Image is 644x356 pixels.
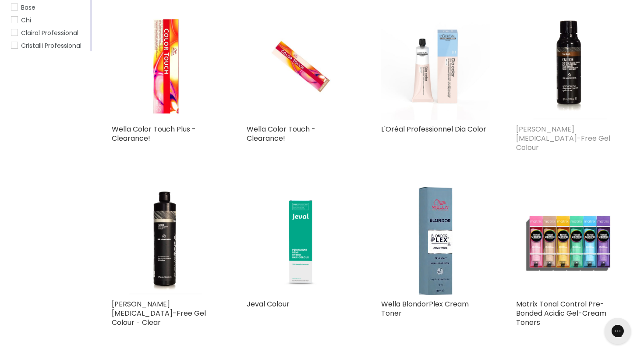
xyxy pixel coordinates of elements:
[11,28,88,38] a: Clairol Professional
[21,3,35,12] span: Base
[381,187,490,295] a: Wella BlondorPlex Cream Toner
[11,3,88,12] a: Base
[418,187,452,295] img: Wella BlondorPlex Cream Toner
[265,12,336,121] img: Wella Color Touch - Clearance!
[516,12,625,121] a: De Lorenzo Novatone Ammonia-Free Gel Colour
[516,299,606,328] a: Matrix Tonal Control Pre-Bonded Acidic Gel-Cream Toners
[381,299,469,318] a: Wella BlondorPlex Cream Toner
[381,124,486,134] a: L'Oréal Professionnel Dia Color
[112,299,206,328] a: [PERSON_NAME] [MEDICAL_DATA]-Free Gel Colour - Clear
[247,12,355,121] a: Wella Color Touch - Clearance!
[11,15,88,25] a: Chi
[129,187,202,295] img: De Lorenzo Novatone Ammonia-Free Gel Colour - Clear
[21,28,78,37] span: Clairol Professional
[516,124,610,153] a: [PERSON_NAME] [MEDICAL_DATA]-Free Gel Colour
[534,12,607,121] img: De Lorenzo Novatone Ammonia-Free Gel Colour
[21,16,31,25] span: Chi
[247,299,290,309] a: Jeval Colour
[516,187,625,295] img: Matrix Tonal Control Pre-Bonded Acidic Gel-Cream Toners
[247,187,355,295] img: Jeval Colour
[11,41,88,50] a: Cristalli Professional
[112,124,196,143] a: Wella Color Touch Plus - Clearance!
[381,12,490,121] img: L'Oréal Professionnel Dia Color
[112,12,220,121] img: Wella Color Touch Plus - Clearance!
[600,315,635,347] iframe: Gorgias live chat messenger
[21,41,81,50] span: Cristalli Professional
[247,124,315,143] a: Wella Color Touch - Clearance!
[112,187,220,295] a: De Lorenzo Novatone Ammonia-Free Gel Colour - Clear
